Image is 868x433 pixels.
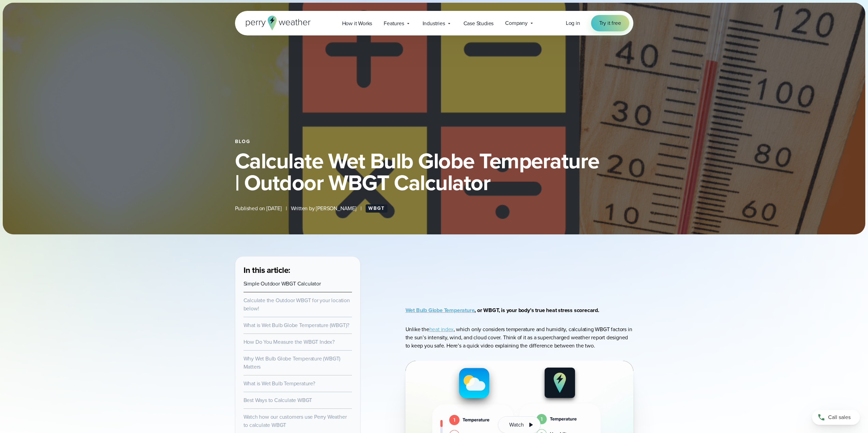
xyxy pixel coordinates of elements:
iframe: WBGT Explained: Listen as we break down all you need to know about WBGT Video [425,256,613,284]
div: Blog [235,139,633,144]
span: Company [505,19,528,27]
a: Calculate the Outdoor WBGT for your location below! [244,296,350,312]
span: | [286,204,287,213]
span: Features [384,19,404,28]
a: Try it free [591,15,629,31]
a: Wet Bulb Globe Temperature [406,306,475,314]
span: Try it free [599,19,621,27]
a: heat index [429,325,454,333]
a: How Do You Measure the WBGT Index? [244,338,335,346]
h3: In this article: [244,265,352,276]
a: Simple Outdoor WBGT Calculator [244,280,321,288]
strong: , or WBGT, is your body’s true heat stress scorecard. [406,306,599,314]
span: Written by [PERSON_NAME] [291,204,356,213]
a: What is Wet Bulb Globe Temperature (WBGT)? [244,321,350,329]
a: Call sales [812,410,860,425]
a: How it Works [336,16,378,30]
p: Unlike the , which only considers temperature and humidity, calculating WBGT factors in the sun’s... [406,325,633,350]
span: | [361,204,362,213]
span: Published on [DATE] [235,204,282,213]
span: Industries [423,19,445,28]
a: Log in [566,19,580,27]
a: Best Ways to Calculate WBGT [244,396,312,404]
span: Case Studies [464,19,494,28]
span: How it Works [342,19,372,28]
span: Call sales [828,413,851,421]
a: WBGT [366,204,387,213]
a: Why Wet Bulb Globe Temperature (WBGT) Matters [244,355,341,371]
span: Watch [509,421,524,429]
a: Case Studies [458,16,500,30]
h1: Calculate Wet Bulb Globe Temperature | Outdoor WBGT Calculator [235,150,633,194]
a: What is Wet Bulb Temperature? [244,380,315,387]
a: Watch how our customers use Perry Weather to calculate WBGT [244,413,347,429]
